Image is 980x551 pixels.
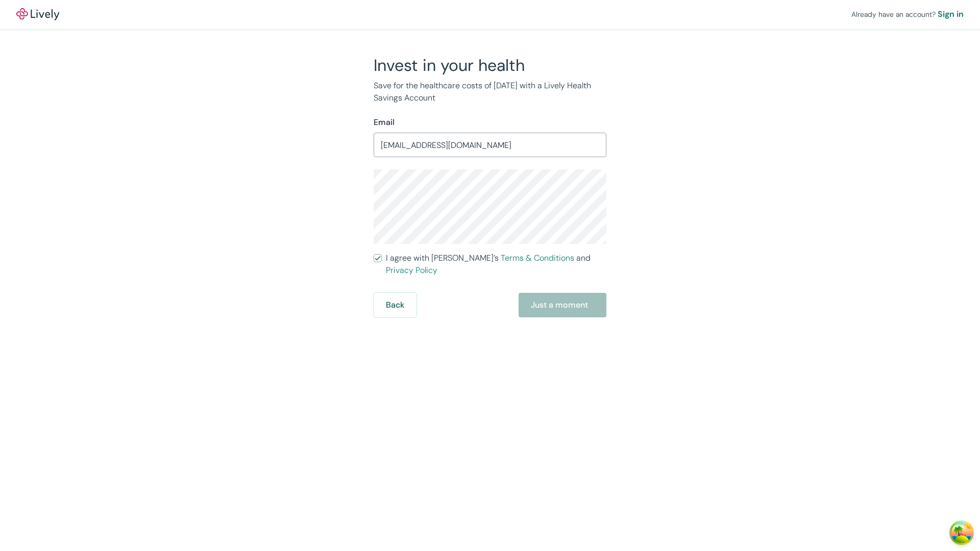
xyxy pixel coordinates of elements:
span: I agree with [PERSON_NAME]’s and [386,252,606,277]
button: Open Tanstack query devtools [951,522,972,543]
img: Lively [16,8,59,20]
a: LivelyLively [16,8,59,20]
p: Save for the healthcare costs of [DATE] with a Lively Health Savings Account [374,80,606,104]
button: Back [374,293,416,317]
a: Privacy Policy [386,265,437,275]
a: Sign in [938,8,964,20]
label: Email [374,116,395,129]
a: Terms & Conditions [501,253,574,263]
h2: Invest in your health [374,55,606,76]
div: Already have an account? [851,8,964,20]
